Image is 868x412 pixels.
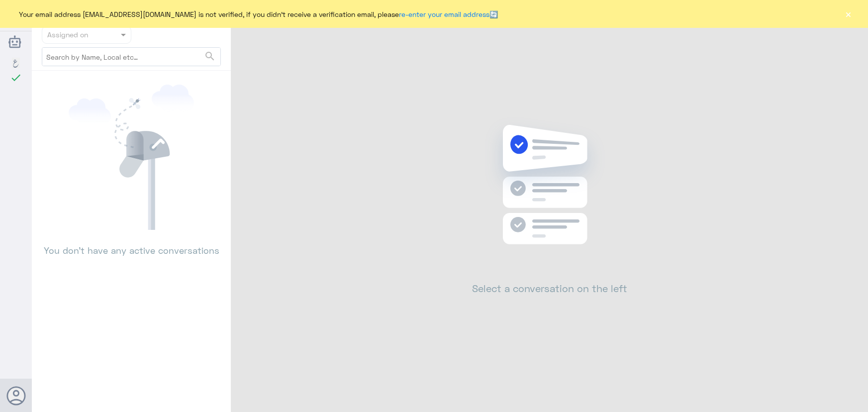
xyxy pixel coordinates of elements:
[472,282,627,294] h2: Select a conversation on the left
[42,48,220,66] input: Search by Name, Local etc…
[399,10,489,18] a: re-enter your email address
[843,9,853,19] button: ×
[19,9,498,19] span: Your email address [EMAIL_ADDRESS][DOMAIN_NAME] is not verified, if you didn't receive a verifica...
[42,230,221,257] p: You don’t have any active conversations
[204,48,216,65] button: search
[6,386,25,405] button: Avatar
[204,50,216,62] span: search
[10,72,22,84] i: check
